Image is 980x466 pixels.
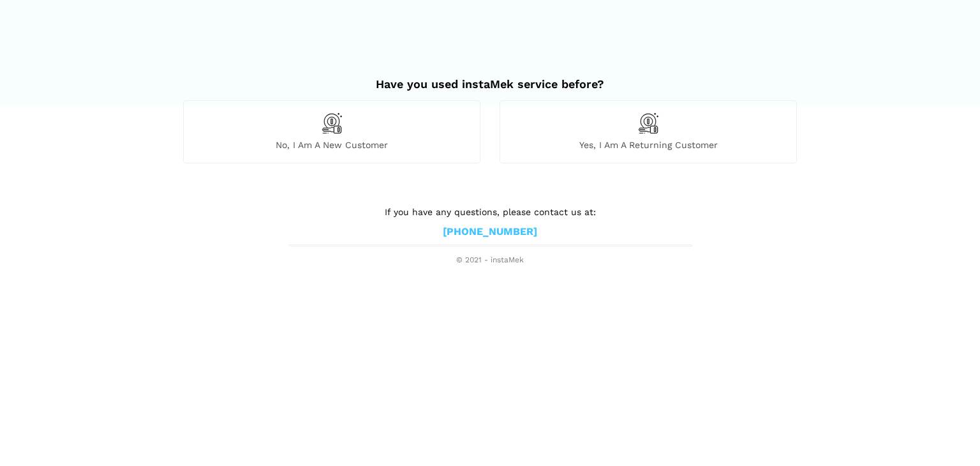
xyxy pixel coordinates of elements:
h2: Have you used instaMek service before? [183,64,797,91]
a: [PHONE_NUMBER] [443,225,537,239]
p: If you have any questions, please contact us at: [289,205,691,219]
span: © 2021 - instaMek [289,255,691,266]
span: Yes, I am a returning customer [500,139,796,151]
span: No, I am a new customer [184,139,480,151]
